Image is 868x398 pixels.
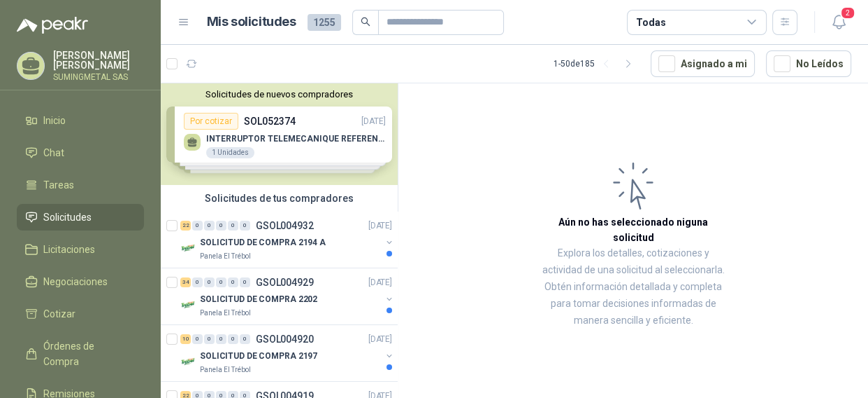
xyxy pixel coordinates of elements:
span: Solicitudes [43,210,92,225]
span: Inicio [43,113,66,128]
a: Negociaciones [17,268,144,295]
h3: Aún no has seleccionado niguna solicitud [538,214,728,245]
span: Cotizar [43,306,75,322]
a: Solicitudes [17,204,144,231]
span: Licitaciones [43,242,95,257]
div: Solicitudes de tus compradores [161,185,398,212]
div: 22 [180,221,191,231]
button: No Leídos [766,50,851,77]
div: 0 [192,334,203,344]
span: Tareas [43,177,74,193]
div: 0 [240,277,250,287]
div: 0 [228,277,238,287]
div: 0 [192,277,203,287]
p: SOLICITUD DE COMPRA 2197 [200,350,317,363]
p: [PERSON_NAME] [PERSON_NAME] [53,50,144,70]
p: GSOL004929 [256,277,314,287]
p: SUMINGMETAL SAS [53,73,144,81]
span: search [361,17,370,27]
a: 34 0 0 0 0 0 GSOL004929[DATE] Company LogoSOLICITUD DE COMPRA 2202Panela El Trébol [180,274,395,319]
a: Chat [17,139,144,166]
button: Asignado a mi [651,50,755,77]
div: 1 - 50 de 185 [554,53,639,75]
div: 0 [216,277,226,287]
a: Tareas [17,172,144,198]
p: Panela El Trébol [200,251,251,262]
div: 0 [216,334,226,344]
a: 10 0 0 0 0 0 GSOL004920[DATE] Company LogoSOLICITUD DE COMPRA 2197Panela El Trébol [180,331,395,376]
a: Cotizar [17,301,144,327]
div: Todas [636,15,665,30]
div: 0 [240,334,250,344]
p: [DATE] [368,276,392,289]
p: Panela El Trébol [200,364,251,376]
div: Solicitudes de nuevos compradoresPor cotizarSOL052374[DATE] INTERRUPTOR TELEMECANIQUE REFERENCIA.... [161,83,398,185]
div: 0 [228,334,238,344]
div: 0 [228,221,238,231]
p: SOLICITUD DE COMPRA 2194 A [200,236,326,249]
span: 2 [840,6,855,20]
a: Licitaciones [17,236,144,263]
span: 1255 [308,14,341,31]
p: Panela El Trébol [200,308,251,319]
div: 0 [240,221,250,231]
p: SOLICITUD DE COMPRA 2202 [200,293,317,306]
img: Company Logo [180,240,197,256]
button: 2 [826,10,851,35]
img: Company Logo [180,353,197,370]
a: 22 0 0 0 0 0 GSOL004932[DATE] Company LogoSOLICITUD DE COMPRA 2194 APanela El Trébol [180,217,395,262]
div: 0 [204,221,215,231]
div: 0 [216,221,226,231]
button: Solicitudes de nuevos compradores [166,89,392,99]
div: 0 [192,221,203,231]
span: Negociaciones [43,274,108,289]
p: [DATE] [368,219,392,233]
h1: Mis solicitudes [207,12,296,32]
p: GSOL004932 [256,221,314,231]
div: 10 [180,334,191,344]
span: Chat [43,145,64,160]
div: 0 [204,277,215,287]
a: Órdenes de Compra [17,333,144,375]
div: 34 [180,277,191,287]
a: Inicio [17,107,144,134]
div: 0 [204,334,215,344]
p: GSOL004920 [256,334,314,344]
span: Órdenes de Compra [43,338,131,369]
p: Explora los detalles, cotizaciones y actividad de una solicitud al seleccionarla. Obtén informaci... [538,245,728,329]
p: [DATE] [368,333,392,346]
img: Company Logo [180,296,197,313]
img: Logo peakr [17,17,88,34]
